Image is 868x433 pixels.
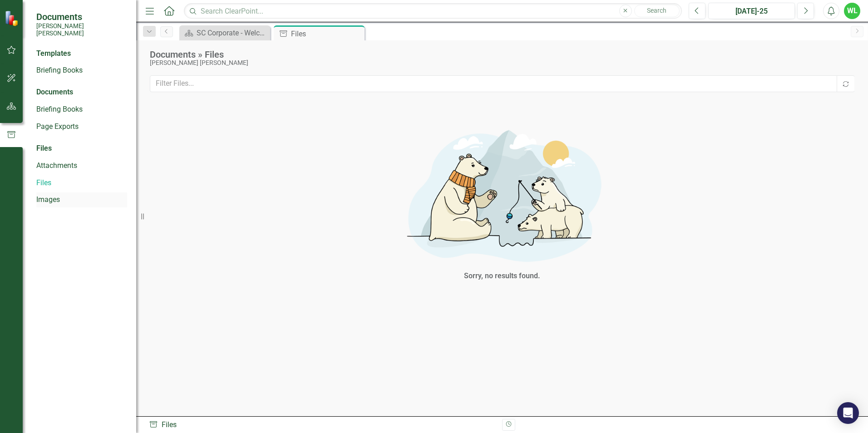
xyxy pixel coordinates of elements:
[36,65,127,76] a: Briefing Books
[36,22,127,37] small: [PERSON_NAME] [PERSON_NAME]
[36,11,127,22] span: Documents
[150,49,850,59] div: Documents » Files
[5,10,20,26] img: ClearPoint Strategy
[36,104,127,115] a: Briefing Books
[182,27,268,39] a: SC Corporate - Welcome to ClearPoint
[36,143,127,154] div: Files
[464,271,540,281] div: Sorry, no results found.
[708,3,795,19] button: [DATE]-25
[366,120,638,269] img: No results found
[837,402,859,424] div: Open Intercom Messenger
[150,75,838,92] input: Filter Files...
[291,28,362,39] div: Files
[197,27,268,39] div: SC Corporate - Welcome to ClearPoint
[844,3,860,19] button: WL
[149,420,495,430] div: Files
[150,59,850,66] div: [PERSON_NAME] [PERSON_NAME]
[36,161,127,171] a: Attachments
[36,49,127,59] div: Templates
[36,122,127,132] a: Page Exports
[36,87,127,98] div: Documents
[647,7,666,14] span: Search
[184,3,682,19] input: Search ClearPoint...
[36,195,127,205] a: Images
[36,178,127,188] a: Files
[711,6,792,17] div: [DATE]-25
[634,5,680,17] button: Search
